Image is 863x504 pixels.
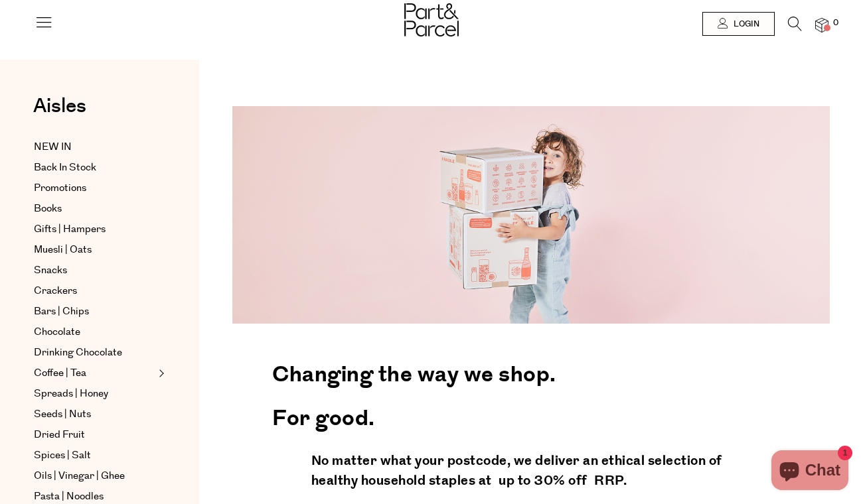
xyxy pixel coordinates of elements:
[34,160,155,176] a: Back In Stock
[34,304,155,320] a: Bars | Chips
[34,427,155,443] a: Dried Fruit
[34,180,86,196] span: Promotions
[34,221,106,237] span: Gifts | Hampers
[34,345,122,361] span: Drinking Chocolate
[34,201,155,217] a: Books
[34,407,155,422] a: Seeds | Nuts
[34,324,80,340] span: Chocolate
[34,448,155,464] a: Spices | Salt
[34,304,89,320] span: Bars | Chips
[272,394,790,438] h2: For good.
[34,263,67,279] span: Snacks
[34,386,155,402] a: Spreads | Honey
[34,365,155,381] a: Coffee | Tea
[232,106,830,324] img: 220427_Part_Parcel-0698-1344x490.png
[34,345,155,361] a: Drinking Chocolate
[155,365,165,381] button: Expand/Collapse Coffee | Tea
[34,139,155,155] a: NEW IN
[34,221,155,237] a: Gifts | Hampers
[702,12,775,36] a: Login
[34,365,86,381] span: Coffee | Tea
[34,180,155,196] a: Promotions
[34,468,155,484] a: Oils | Vinegar | Ghee
[311,444,751,501] h4: No matter what your postcode, we deliver an ethical selection of healthy household staples at up ...
[34,386,108,402] span: Spreads | Honey
[34,263,155,279] a: Snacks
[34,201,62,217] span: Books
[815,18,828,32] a: 0
[34,468,125,484] span: Oils | Vinegar | Ghee
[34,160,96,176] span: Back In Stock
[33,92,86,121] span: Aisles
[34,242,92,258] span: Muesli | Oats
[34,407,91,422] span: Seeds | Nuts
[830,17,842,29] span: 0
[34,324,155,340] a: Chocolate
[272,350,790,394] h2: Changing the way we shop.
[404,3,459,36] img: Part&Parcel
[34,242,155,258] a: Muesli | Oats
[34,448,91,464] span: Spices | Salt
[34,283,77,299] span: Crackers
[33,96,86,129] a: Aisles
[34,427,85,443] span: Dried Fruit
[34,139,72,155] span: NEW IN
[767,450,852,493] inbox-online-store-chat: Shopify online store chat
[34,283,155,299] a: Crackers
[730,19,759,30] span: Login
